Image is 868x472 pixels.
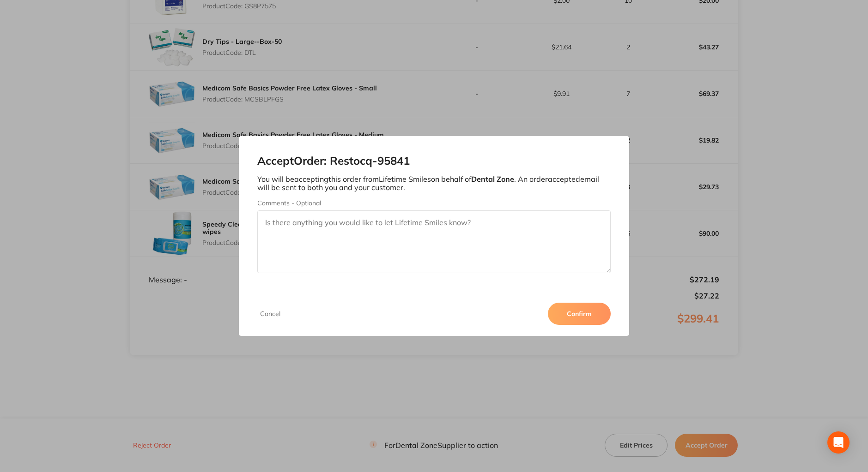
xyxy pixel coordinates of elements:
[257,155,611,167] h2: Accept Order: Restocq- 95841
[471,174,514,184] b: Dental Zone
[827,431,850,454] div: Open Intercom Messenger
[257,199,611,207] label: Comments - Optional
[257,310,283,318] button: Cancel
[257,175,611,192] p: You will be accepting this order from Lifetime Smiles on behalf of . An order accepted email will...
[548,303,611,325] button: Confirm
